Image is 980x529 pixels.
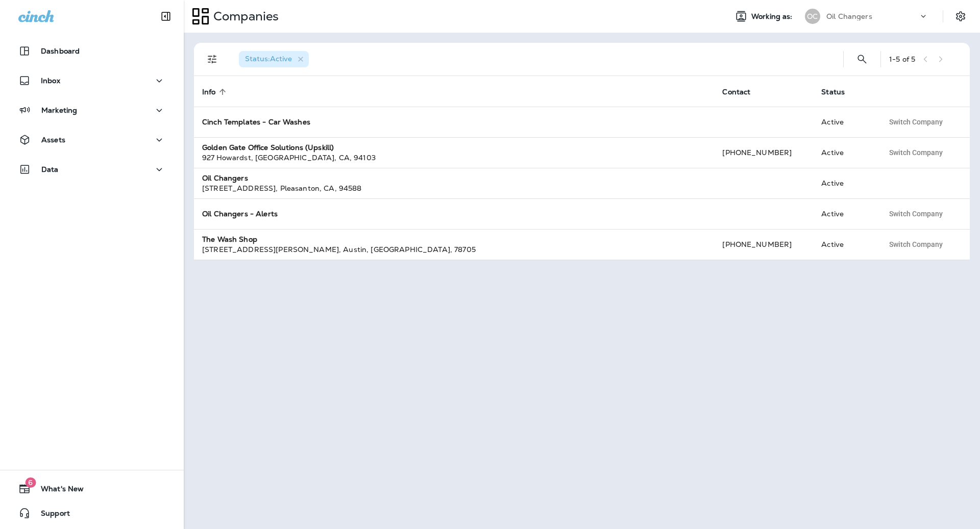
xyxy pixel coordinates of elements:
[202,244,706,255] div: [STREET_ADDRESS][PERSON_NAME] , Austin , [GEOGRAPHIC_DATA] , 78705
[202,87,229,96] span: Info
[202,88,216,96] span: Info
[245,54,292,63] span: Status : Active
[884,114,948,130] button: Switch Company
[751,12,795,21] span: Working as:
[10,503,174,523] button: Support
[202,235,257,244] strong: The Wash Shop
[889,241,943,248] span: Switch Company
[884,145,948,160] button: Switch Company
[852,49,872,69] button: Search Companies
[805,9,820,24] div: OC
[202,49,223,69] button: Filters
[722,88,750,96] span: Contact
[41,136,65,144] p: Assets
[10,100,174,120] button: Marketing
[10,70,174,91] button: Inbox
[41,106,77,114] p: Marketing
[889,118,943,125] span: Switch Company
[202,143,334,152] strong: Golden Gate Office Solutions (Upskill)
[813,168,875,198] td: Active
[813,137,875,168] td: Active
[714,137,813,168] td: [PHONE_NUMBER]
[31,509,70,521] span: Support
[821,87,858,96] span: Status
[889,210,943,217] span: Switch Company
[951,7,970,26] button: Settings
[202,117,310,127] strong: Cinch Templates - Car Washes
[202,209,278,218] strong: Oil Changers - Alerts
[10,159,174,180] button: Data
[41,77,60,85] p: Inbox
[10,478,174,499] button: 6What's New
[821,88,845,96] span: Status
[813,229,875,260] td: Active
[813,198,875,229] td: Active
[889,55,915,63] div: 1 - 5 of 5
[239,51,309,67] div: Status:Active
[202,183,706,193] div: [STREET_ADDRESS] , Pleasanton , CA , 94588
[31,485,84,497] span: What's New
[202,173,248,183] strong: Oil Changers
[813,107,875,137] td: Active
[10,130,174,150] button: Assets
[889,149,943,156] span: Switch Company
[884,206,948,221] button: Switch Company
[209,9,279,24] p: Companies
[41,165,59,173] p: Data
[722,87,764,96] span: Contact
[202,153,706,163] div: 927 Howardst , [GEOGRAPHIC_DATA] , CA , 94103
[884,237,948,252] button: Switch Company
[714,229,813,260] td: [PHONE_NUMBER]
[152,6,180,27] button: Collapse Sidebar
[41,47,80,55] p: Dashboard
[826,12,872,20] p: Oil Changers
[10,41,174,61] button: Dashboard
[25,477,36,488] span: 6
